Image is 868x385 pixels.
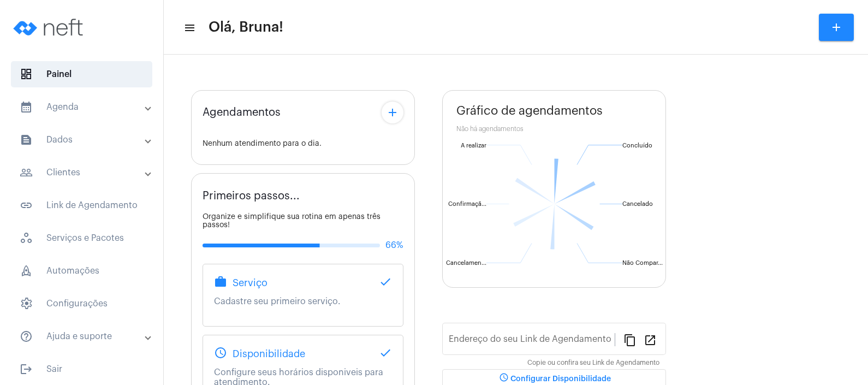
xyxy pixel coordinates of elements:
span: sidenav icon [20,232,33,245]
span: Olá, Bruna! [209,19,283,36]
mat-hint: Copie ou confira seu Link de Agendamento [527,359,659,367]
mat-icon: done [379,275,392,288]
span: Gráfico de agendamentos [456,104,603,117]
span: sidenav icon [20,68,33,81]
mat-expansion-panel-header: sidenav iconAjuda e suporte [7,323,163,350]
span: Configurar Disponibilidade [497,375,611,383]
text: Cancelado [622,201,653,207]
mat-panel-title: Ajuda e suporte [20,330,146,343]
mat-icon: sidenav icon [20,100,33,114]
span: Serviço [233,277,267,288]
span: Primeiros passos... [203,190,300,202]
mat-expansion-panel-header: sidenav iconAgenda [7,94,163,120]
mat-icon: sidenav icon [20,330,33,343]
mat-icon: add [386,106,399,119]
mat-panel-title: Agenda [20,100,146,114]
mat-icon: schedule [214,346,227,359]
span: Painel [11,61,152,87]
mat-icon: content_copy [623,333,637,346]
mat-icon: add [830,21,843,34]
mat-icon: sidenav icon [183,21,194,34]
text: Concluído [622,143,652,149]
mat-icon: sidenav icon [20,363,33,376]
mat-expansion-panel-header: sidenav iconClientes [7,159,163,186]
span: Disponibilidade [233,348,305,359]
span: Configurações [11,291,152,317]
mat-expansion-panel-header: sidenav iconDados [7,127,163,153]
img: logo-neft-novo-2.png [9,5,91,49]
span: Organize e simplifique sua rotina em apenas três passos! [203,213,381,229]
text: Cancelamen... [446,260,486,266]
span: Sair [11,356,152,382]
mat-icon: sidenav icon [20,133,33,146]
mat-icon: open_in_new [644,333,657,346]
text: A realizar [461,143,486,149]
mat-icon: work [214,275,227,288]
text: Confirmaçã... [448,201,486,208]
span: Serviços e Pacotes [11,225,152,251]
span: Automações [11,258,152,284]
text: Não Compar... [622,260,663,266]
mat-icon: done [379,346,392,359]
mat-icon: sidenav icon [20,166,33,179]
mat-icon: sidenav icon [20,199,33,212]
span: Agendamentos [203,106,281,119]
span: 66% [385,240,403,250]
span: Link de Agendamento [11,192,152,218]
span: sidenav icon [20,264,33,277]
p: Cadastre seu primeiro serviço. [214,297,392,306]
mat-panel-title: Clientes [20,166,146,179]
span: sidenav icon [20,297,33,310]
mat-panel-title: Dados [20,133,146,146]
div: Nenhum atendimento para o dia. [203,140,403,148]
input: Link [449,336,615,346]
